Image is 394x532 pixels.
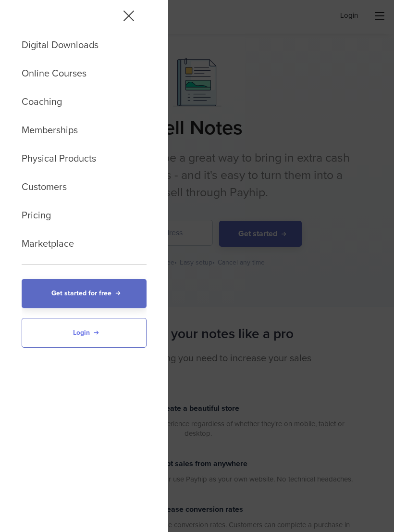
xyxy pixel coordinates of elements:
a: Get started for free [22,279,147,308]
a: Coaching [22,94,147,111]
a: Marketplace [22,236,147,253]
a: Physical Products [22,151,147,167]
a: Customers [22,179,147,196]
a: Memberships [22,122,147,139]
a: Digital Downloads [22,37,147,54]
a: Pricing [22,207,147,224]
a: Login [22,318,147,348]
a: Online Courses [22,65,147,82]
